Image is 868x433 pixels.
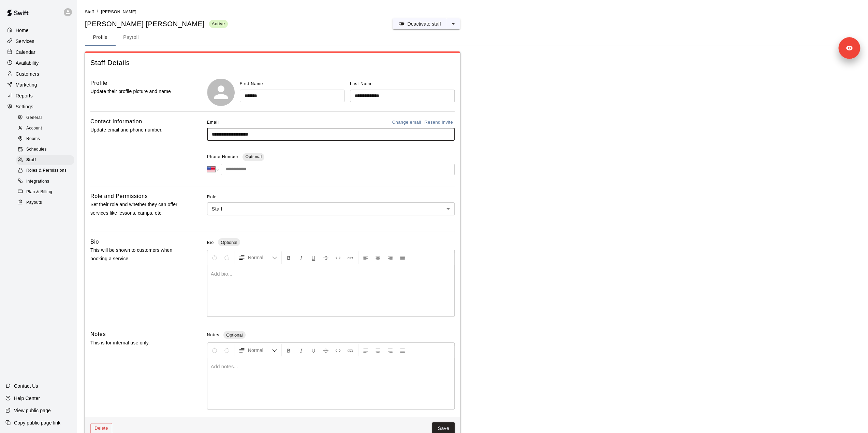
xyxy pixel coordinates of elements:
span: Normal [248,254,272,261]
button: Redo [221,251,233,264]
p: Availability [16,60,39,66]
div: Rooms [16,134,74,144]
p: Contact Us [14,383,38,389]
span: Integrations [26,178,49,185]
p: This will be shown to customers when booking a service. [90,246,185,263]
p: Services [16,38,34,45]
p: This is for internal use only. [90,339,185,347]
button: Left Align [360,251,371,264]
button: Change email [391,117,423,128]
p: Update email and phone number. [90,126,185,134]
a: Plan & Billing [16,187,77,197]
div: [PERSON_NAME] [PERSON_NAME] [85,19,228,29]
p: Calendar [16,49,35,56]
div: Schedules [16,145,74,154]
a: Marketing [5,80,71,90]
button: Format Strikethrough [320,251,332,264]
a: Home [5,25,71,35]
span: Staff Details [90,58,455,67]
h6: Contact Information [90,117,142,126]
p: Set their role and whether they can offer services like lessons, camps, etc. [90,200,185,217]
span: Normal [248,347,272,354]
span: General [26,114,42,121]
a: Payouts [16,197,77,208]
button: Insert Link [344,344,356,356]
button: Profile [85,29,116,46]
span: Optional [223,333,245,338]
div: staff form tabs [85,29,860,46]
button: Justify Align [397,251,408,264]
p: Customers [16,71,39,77]
h6: Profile [90,79,107,88]
a: General [16,112,77,123]
span: Email [207,117,219,128]
button: Payroll [116,29,146,46]
button: Right Align [384,251,396,264]
p: Reports [16,92,33,99]
li: / [97,8,98,15]
button: Undo [209,344,220,356]
button: Center Align [372,251,384,264]
button: Left Align [360,344,371,356]
nav: breadcrumb [85,8,860,16]
a: Account [16,123,77,134]
button: Deactivate staff [393,18,446,29]
button: Format Strikethrough [320,344,332,356]
span: Roles & Permissions [26,167,67,174]
h6: Bio [90,237,99,246]
a: Customers [5,69,71,79]
button: Format Underline [308,251,319,264]
p: Deactivate staff [407,20,441,27]
span: Account [26,125,42,132]
button: Format Italics [295,251,307,264]
a: Reports [5,91,71,101]
span: Last Name [350,81,373,86]
div: Staff [207,202,455,215]
span: Optional [245,154,262,159]
a: Staff [85,9,94,14]
a: Settings [5,102,71,112]
h6: Notes [90,330,106,339]
span: [PERSON_NAME] [101,10,136,14]
a: Integrations [16,176,77,187]
span: Payouts [26,199,42,206]
p: Copy public page link [14,419,60,426]
button: Right Align [384,344,396,356]
a: Schedules [16,144,77,155]
p: Update their profile picture and name [90,87,185,96]
div: Payouts [16,198,74,207]
div: Integrations [16,177,74,186]
span: Role [207,192,455,203]
button: Redo [221,344,233,356]
button: Resend invite [423,117,455,128]
a: Calendar [5,47,71,57]
button: Format Underline [308,344,319,356]
a: Availability [5,58,71,68]
button: Format Bold [283,251,295,264]
span: Notes [207,333,219,337]
p: Home [16,27,29,34]
h6: Role and Permissions [90,192,148,201]
div: Account [16,124,74,133]
p: Marketing [16,81,37,88]
div: Roles & Permissions [16,166,74,175]
button: Center Align [372,344,384,356]
span: Active [209,21,228,27]
span: First Name [240,81,263,86]
span: Schedules [26,146,47,153]
p: View public page [14,407,51,414]
div: Services [5,36,71,46]
button: select merge strategy [446,18,460,29]
span: Plan & Billing [26,189,52,196]
div: Plan & Billing [16,187,74,197]
button: Format Bold [283,344,295,356]
a: Roles & Permissions [16,166,77,176]
div: Staff [16,155,74,165]
button: Insert Code [332,344,344,356]
span: Bio [207,240,214,245]
button: Formatting Options [236,251,280,264]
